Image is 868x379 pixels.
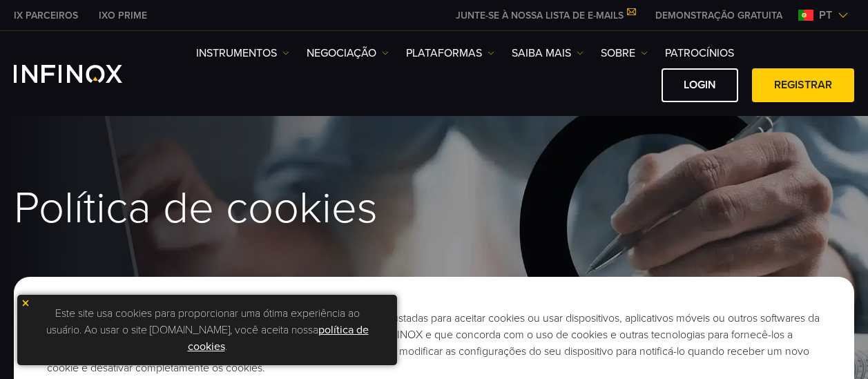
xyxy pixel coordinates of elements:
a: INFINOX MENU [645,8,793,23]
a: INFINOX Logo [14,65,155,83]
a: Login [662,68,738,102]
a: JUNTE-SE À NOSSA LISTA DE E-MAILS [445,10,645,21]
a: INFINOX [88,8,157,23]
p: Ao visitar os sites da INFINOX com as configurações do seu navegador ajustadas para aceitar cooki... [47,310,821,376]
p: Este site usa cookies para proporcionar uma ótima experiência ao usuário. Ao usar o site [DOMAIN_... [24,302,390,358]
a: PLATAFORMAS [406,45,494,61]
a: NEGOCIAÇÃO [307,45,389,61]
a: Instrumentos [196,45,289,61]
a: INFINOX [3,8,88,23]
a: SOBRE [601,45,648,61]
img: yellow close icon [21,298,30,308]
a: Registrar [752,68,854,102]
h1: Política de cookies [14,185,854,232]
span: pt [813,7,838,23]
a: Patrocínios [665,45,734,61]
a: Saiba mais [512,45,584,61]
